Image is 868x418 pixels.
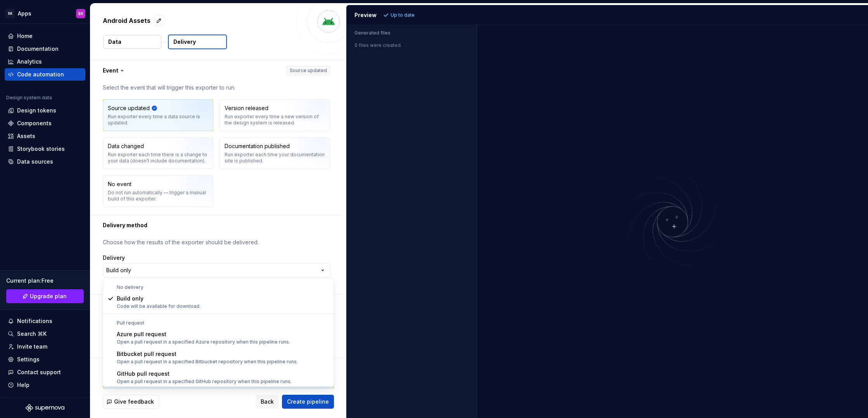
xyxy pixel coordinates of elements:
div: Pull request [104,320,332,326]
div: No delivery [104,284,332,290]
div: Open a pull request in a specified GitHub repository when this pipeline runs. [117,378,292,385]
span: Azure pull request [117,331,166,337]
div: Open a pull request in a specified Bitbucket repository when this pipeline runs. [117,359,298,365]
div: Open a pull request in a specified Azure repository when this pipeline runs. [117,339,290,345]
div: Code will be available for download. [117,303,201,309]
span: GitHub pull request [117,370,169,377]
span: Bitbucket pull request [117,351,176,357]
span: Build only [117,295,144,302]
